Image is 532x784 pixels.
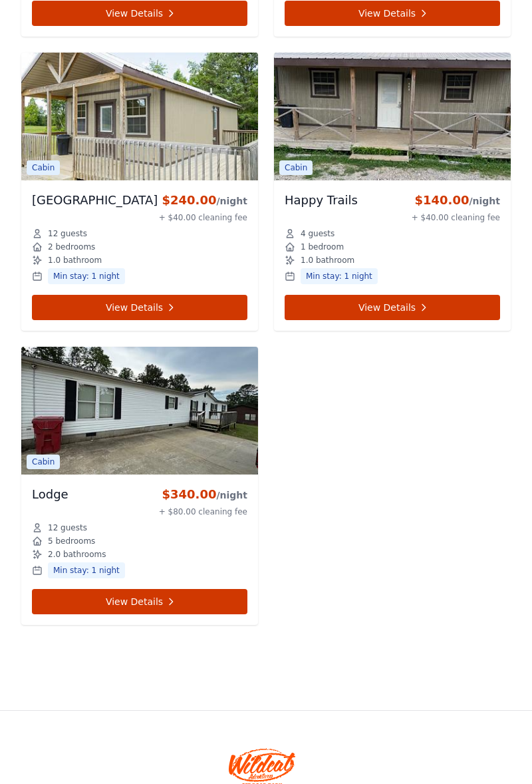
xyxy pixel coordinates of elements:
[301,242,344,252] span: 1 bedroom
[48,562,125,578] span: Min stay: 1 night
[48,228,87,239] span: 12 guests
[32,485,68,504] h3: Lodge
[27,455,60,469] span: Cabin
[285,191,358,210] h3: Happy Trails
[21,53,258,180] img: Moose Lodge
[412,191,500,210] div: $140.00
[32,1,247,26] a: View Details
[301,255,354,266] span: 1.0 bathroom
[48,242,95,252] span: 2 bedrooms
[469,196,500,206] span: /night
[285,1,500,26] a: View Details
[159,485,247,504] div: $340.00
[48,536,95,546] span: 5 bedrooms
[32,191,158,210] h3: [GEOGRAPHIC_DATA]
[301,228,334,239] span: 4 guests
[159,506,247,517] div: + $80.00 cleaning fee
[48,522,87,533] span: 12 guests
[48,255,102,266] span: 1.0 bathroom
[32,589,247,614] a: View Details
[301,268,378,284] span: Min stay: 1 night
[27,160,60,175] span: Cabin
[412,212,500,223] div: + $40.00 cleaning fee
[285,295,500,320] a: View Details
[216,196,247,206] span: /night
[279,160,313,175] span: Cabin
[159,191,247,210] div: $240.00
[32,295,247,320] a: View Details
[21,347,258,475] img: Lodge
[48,268,125,284] span: Min stay: 1 night
[274,53,511,180] img: Happy Trails
[216,490,247,500] span: /night
[48,549,106,560] span: 2.0 bathrooms
[159,212,247,223] div: + $40.00 cleaning fee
